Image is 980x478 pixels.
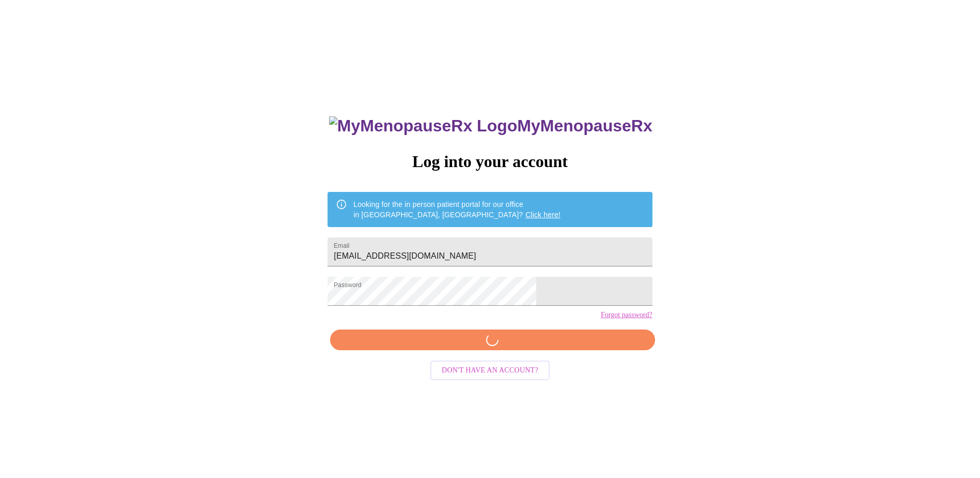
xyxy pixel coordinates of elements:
[430,361,550,381] button: Don't have an account?
[442,364,538,377] span: Don't have an account?
[428,365,552,374] a: Don't have an account?
[601,311,652,319] a: Forgot password?
[329,116,652,136] h3: MyMenopauseRx
[328,152,652,171] h3: Log into your account
[329,116,517,136] img: MyMenopauseRx Logo
[353,195,561,224] div: Looking for the in person patient portal for our office in [GEOGRAPHIC_DATA], [GEOGRAPHIC_DATA]?
[525,211,561,219] a: Click here!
